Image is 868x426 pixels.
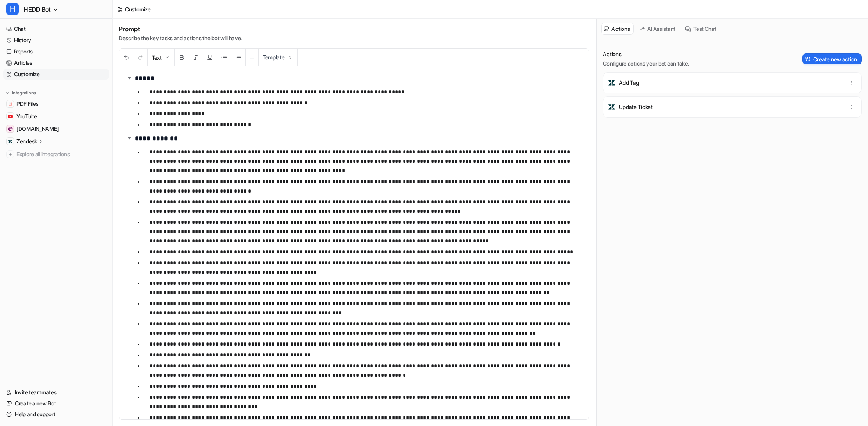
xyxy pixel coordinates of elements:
[235,54,241,61] img: Ordered List
[3,23,109,34] a: Chat
[137,54,143,61] img: Redo
[193,54,199,61] img: Italic
[8,102,13,106] img: PDF Files
[259,49,297,66] button: Template
[8,139,13,144] img: Zendesk
[175,49,189,66] button: Bold
[805,56,811,62] img: Create action
[3,387,109,398] a: Invite teammates
[125,134,133,142] img: expand-arrow.svg
[3,69,109,80] a: Customize
[3,35,109,46] a: History
[619,79,639,87] p: Add Tag
[3,123,109,134] a: hedd.audio[DOMAIN_NAME]
[608,103,616,111] img: Update Ticket icon
[608,79,616,87] img: Add Tag icon
[601,23,633,35] button: Actions
[16,125,59,133] span: [DOMAIN_NAME]
[3,89,38,97] button: Integrations
[231,49,245,66] button: Ordered List
[16,148,106,160] span: Explore all integrations
[3,111,109,122] a: YouTubeYouTube
[3,46,109,57] a: Reports
[637,23,679,35] button: AI Assistant
[179,54,185,61] img: Bold
[16,100,38,108] span: PDF Files
[12,90,36,96] p: Integrations
[217,49,231,66] button: Unordered List
[619,103,652,111] p: Update Ticket
[189,49,203,66] button: Italic
[603,50,689,58] p: Actions
[3,98,109,109] a: PDF FilesPDF Files
[3,149,109,160] a: Explore all integrations
[99,90,105,96] img: menu_add.svg
[119,25,242,33] h1: Prompt
[3,409,109,420] a: Help and support
[3,57,109,68] a: Articles
[203,49,217,66] button: Underline
[164,54,170,61] img: Dropdown Down Arrow
[6,150,14,158] img: explore all integrations
[603,60,689,68] p: Configure actions your bot can take.
[8,127,13,131] img: hedd.audio
[125,74,133,82] img: expand-arrow.svg
[207,54,213,61] img: Underline
[287,54,293,61] img: Template
[123,54,129,61] img: Undo
[148,49,174,66] button: Text
[8,114,13,119] img: YouTube
[802,53,862,64] button: Create new action
[3,398,109,409] a: Create a new Bot
[119,49,133,66] button: Undo
[133,49,147,66] button: Redo
[23,4,51,15] span: HEDD Bot
[221,54,227,61] img: Unordered List
[16,112,37,120] span: YouTube
[246,49,258,66] button: ─
[6,3,19,15] span: H
[16,137,37,145] p: Zendesk
[119,34,242,42] p: Describe the key tasks and actions the bot will have.
[682,23,720,35] button: Test Chat
[5,90,10,96] img: expand menu
[125,5,150,13] div: Customize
